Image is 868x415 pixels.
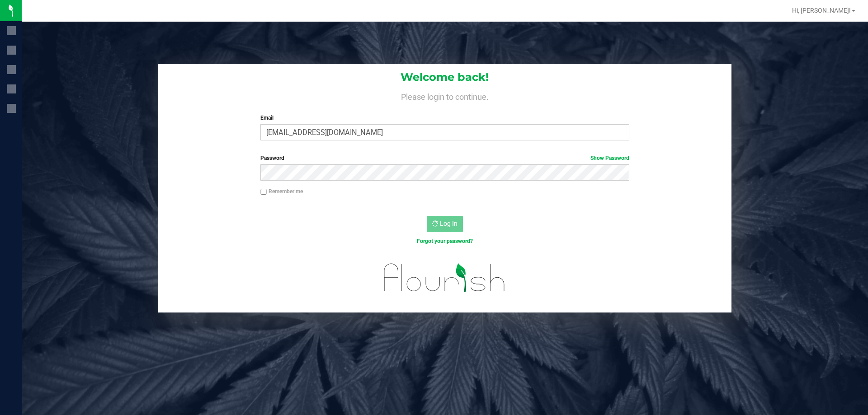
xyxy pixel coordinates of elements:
[260,187,303,196] label: Remember me
[427,216,463,232] button: Log In
[158,90,731,101] h4: Please login to continue.
[792,7,851,14] span: Hi, [PERSON_NAME]!
[590,155,629,161] a: Show Password
[260,189,267,195] input: Remember me
[158,71,731,83] h1: Welcome back!
[417,238,473,244] a: Forgot your password?
[440,220,458,227] span: Log In
[373,255,516,301] img: flourish_logo.svg
[260,114,629,122] label: Email
[260,155,284,161] span: Password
